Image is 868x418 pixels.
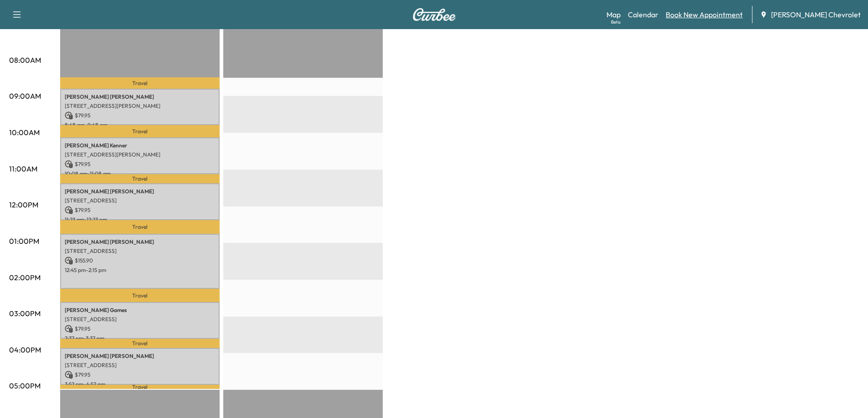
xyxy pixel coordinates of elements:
p: [PERSON_NAME] Kenner [65,142,215,149]
p: Travel [60,289,220,302]
p: 01:00PM [9,236,39,247]
p: [STREET_ADDRESS] [65,197,215,204]
p: 10:00AM [9,127,40,138]
p: [STREET_ADDRESS][PERSON_NAME] [65,102,215,110]
p: [PERSON_NAME] [PERSON_NAME] [65,238,215,246]
p: 11:00AM [9,163,37,174]
a: MapBeta [606,9,621,20]
p: [STREET_ADDRESS] [65,247,215,255]
img: Curbee Logo [412,8,456,21]
p: [PERSON_NAME] [PERSON_NAME] [65,93,215,101]
p: $ 79.95 [65,371,215,379]
p: [STREET_ADDRESS][PERSON_NAME] [65,151,215,158]
p: 12:45 pm - 2:15 pm [65,267,215,274]
span: [PERSON_NAME] Chevrolet [771,9,861,20]
p: [STREET_ADDRESS] [65,362,215,369]
p: $ 155.90 [65,257,215,265]
p: Travel [60,385,220,389]
p: [PERSON_NAME] Games [65,307,215,314]
p: 05:00PM [9,380,41,391]
p: Travel [60,339,220,348]
a: Calendar [628,9,658,20]
p: Travel [60,174,220,183]
p: Travel [60,77,220,88]
p: 09:00AM [9,91,41,101]
p: 08:00AM [9,55,41,65]
p: 11:23 am - 12:23 pm [65,216,215,223]
p: 03:00PM [9,308,41,319]
p: [STREET_ADDRESS] [65,316,215,323]
p: [PERSON_NAME] [PERSON_NAME] [65,353,215,360]
p: $ 79.95 [65,160,215,168]
p: [PERSON_NAME] [PERSON_NAME] [65,188,215,195]
p: 3:52 pm - 4:52 pm [65,381,215,388]
p: Travel [60,220,220,234]
p: 8:48 am - 9:48 am [65,121,215,129]
div: Beta [611,19,621,25]
p: Travel [60,125,220,137]
p: $ 79.95 [65,325,215,333]
p: 02:00PM [9,272,41,283]
a: Book New Appointment [666,9,743,20]
p: 12:00PM [9,199,38,210]
p: $ 79.95 [65,206,215,214]
p: 04:00PM [9,344,41,355]
p: $ 79.95 [65,111,215,120]
p: 10:08 am - 11:08 am [65,170,215,177]
p: 2:37 pm - 3:37 pm [65,335,215,342]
